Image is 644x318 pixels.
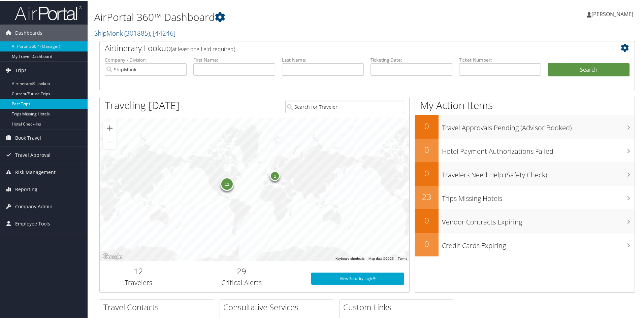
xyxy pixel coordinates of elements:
a: Terms (opens in new tab) [398,256,407,260]
a: ShipMonk [94,28,175,37]
button: Zoom in [103,121,117,134]
h3: Travelers [105,277,172,287]
h2: Travel Contacts [103,301,214,312]
a: 0Travel Approvals Pending (Advisor Booked) [415,114,635,138]
h2: Airtinerary Lookup [105,42,585,53]
button: Keyboard shortcuts [335,256,364,260]
a: [PERSON_NAME] [587,3,640,24]
input: Search for Traveler [285,100,404,112]
h1: My Action Items [415,98,635,112]
a: Open this area in Google Maps (opens a new window) [101,252,124,260]
h2: 0 [415,167,439,178]
h2: 0 [415,214,439,225]
button: Search [548,63,630,76]
span: Trips [15,61,27,78]
span: Map data ©2025 [368,256,394,260]
a: 0Vendor Contracts Expiring [415,209,635,232]
label: Ticket Number: [459,56,541,63]
h3: Hotel Payment Authorizations Failed [442,143,635,155]
span: , [ 44246 ] [150,28,175,37]
h3: Travel Approvals Pending (Advisor Booked) [442,119,635,132]
span: Risk Management [15,163,56,180]
span: Reporting [15,180,37,197]
span: ( 301885 ) [124,28,150,37]
span: [PERSON_NAME] [591,10,633,17]
label: Company - Division: [105,56,187,63]
h3: Vendor Contracts Expiring [442,213,635,226]
label: Ticketing Date: [371,56,452,63]
h3: Travelers Need Help (Safety Check) [442,166,635,179]
h2: 12 [105,265,172,276]
span: Dashboards [15,24,42,41]
img: airportal-logo.png [15,4,82,20]
label: First Name: [193,56,275,63]
a: 0Credit Cards Expiring [415,232,635,256]
h2: 0 [415,120,439,131]
span: Book Travel [15,129,41,146]
h1: AirPortal 360™ Dashboard [94,9,458,24]
h3: Trips Missing Hotels [442,190,635,203]
span: (at least one field required) [171,45,235,52]
div: 11 [220,177,234,190]
a: 23Trips Missing Hotels [415,185,635,209]
h2: Consultative Services [223,301,334,312]
span: Employee Tools [15,215,50,232]
div: 1 [270,170,280,180]
h2: 0 [415,238,439,249]
h2: Custom Links [343,301,454,312]
h2: 29 [182,265,301,276]
h2: 23 [415,190,439,202]
h2: 0 [415,143,439,155]
h3: Credit Cards Expiring [442,237,635,250]
h1: Traveling [DATE] [105,98,180,112]
span: Company Admin [15,198,53,214]
a: 0Hotel Payment Authorizations Failed [415,138,635,162]
a: View SecurityLogic® [311,272,404,284]
label: Last Name: [282,56,364,63]
button: Zoom out [103,135,117,148]
h3: Critical Alerts [182,277,301,287]
span: Travel Approval [15,146,51,163]
img: Google [101,252,124,260]
a: 0Travelers Need Help (Safety Check) [415,162,635,185]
